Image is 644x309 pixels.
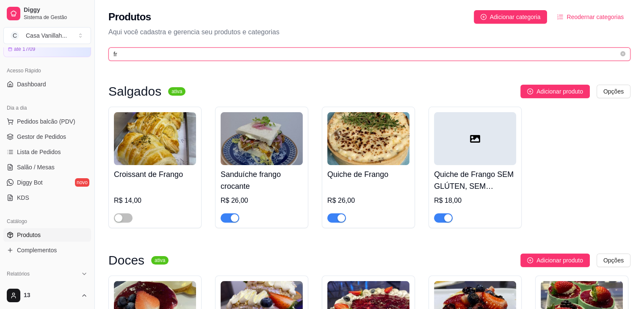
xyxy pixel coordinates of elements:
a: DiggySistema de Gestão [3,3,91,24]
span: Pedidos balcão (PDV) [17,117,75,126]
span: plus-circle [481,14,486,20]
h4: Quiche de Frango SEM GLÚTEN, SEM LACTOSE [434,168,516,192]
button: Opções [597,254,630,267]
span: Adicionar categoria [490,12,541,22]
button: Pedidos balcão (PDV) [3,115,91,128]
h2: Produtos [108,10,151,24]
span: Opções [603,256,624,265]
sup: ativa [151,256,169,265]
button: Adicionar produto [520,254,590,267]
div: R$ 26,00 [327,196,409,206]
span: KDS [17,193,29,202]
input: Buscar por nome ou código do produto [113,50,619,59]
a: KDS [3,191,91,204]
a: Dashboard [3,77,91,91]
button: Opções [597,85,630,98]
span: close-circle [620,51,625,56]
button: Adicionar categoria [474,10,547,24]
span: close-circle [620,50,625,58]
div: R$ 26,00 [221,196,303,206]
div: R$ 18,00 [434,196,516,206]
h3: Salgados [108,86,161,97]
img: product-image [114,112,196,165]
button: 13 [3,285,91,306]
span: Complementos [17,246,57,254]
span: Gestor de Pedidos [17,132,66,141]
span: Dashboard [17,80,46,88]
a: Gestor de Pedidos [3,130,91,143]
article: até 17/09 [14,46,35,52]
span: Produtos [17,231,41,239]
span: Adicionar produto [536,256,583,265]
img: product-image [221,112,303,165]
div: Catálogo [3,215,91,228]
h4: Sanduíche frango crocante [221,168,303,192]
span: Adicionar produto [536,87,583,96]
img: product-image [327,112,409,165]
button: Adicionar produto [520,85,590,98]
a: Diggy Botnovo [3,176,91,189]
h4: Croissant de Frango [114,168,196,180]
span: 13 [24,292,77,299]
span: Diggy Bot [17,178,43,187]
div: R$ 14,00 [114,196,196,206]
span: Salão / Mesas [17,163,55,171]
span: Reodernar categorias [567,12,624,22]
span: Relatórios [7,270,30,277]
h3: Doces [108,255,144,265]
span: Opções [603,87,624,96]
h4: Quiche de Frango [327,168,409,180]
span: ordered-list [557,14,563,20]
span: C [11,31,19,40]
button: Select a team [3,27,91,44]
a: Relatórios de vendas [3,281,91,294]
div: Acesso Rápido [3,64,91,77]
a: Complementos [3,243,91,257]
span: Sistema de Gestão [24,14,88,21]
span: Diggy [24,6,88,14]
div: Casa Vanillah ... [26,31,67,40]
button: Reodernar categorias [550,10,630,24]
p: Aqui você cadastra e gerencia seu produtos e categorias [108,27,630,37]
sup: ativa [168,87,185,96]
span: plus-circle [527,257,533,263]
span: Lista de Pedidos [17,148,61,156]
a: Produtos [3,228,91,242]
div: Dia a dia [3,101,91,115]
a: Lista de Pedidos [3,145,91,159]
span: plus-circle [527,88,533,94]
a: Salão / Mesas [3,160,91,174]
